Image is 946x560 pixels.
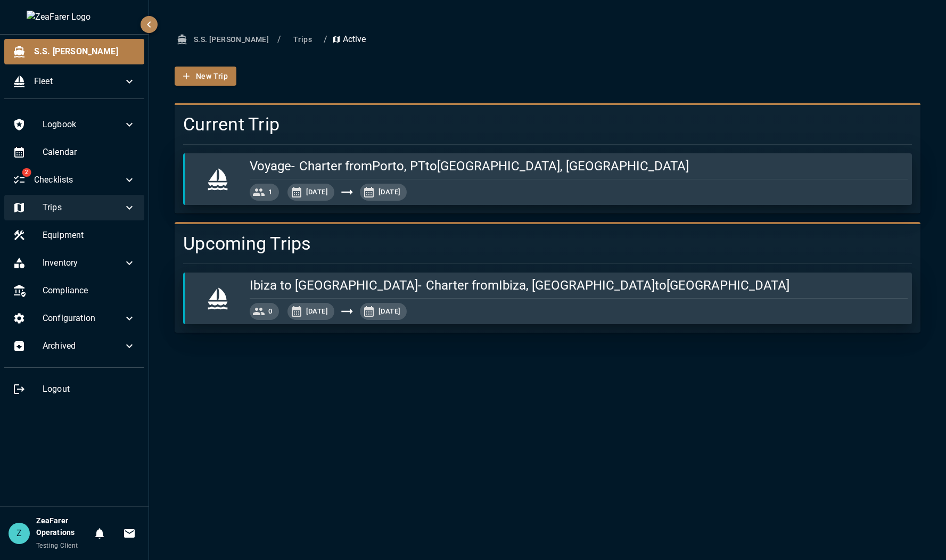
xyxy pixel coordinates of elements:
h6: ZeaFarer Operations [36,515,89,539]
h5: Voyage - [250,158,295,175]
span: Equipment [43,229,136,242]
button: New Trip [175,67,236,86]
span: Archived [43,340,123,352]
div: Calendar [4,139,144,165]
span: [DATE] [372,306,407,318]
div: Inventory [4,250,144,276]
div: Trips [4,195,144,220]
h5: Charter from Ibiza, [GEOGRAPHIC_DATA] to [GEOGRAPHIC_DATA] [426,277,789,294]
p: Active [332,33,366,46]
div: Configuration [4,306,144,331]
div: Fleet [4,69,144,94]
span: S.S. [PERSON_NAME] [34,45,136,58]
span: Checklists [34,174,123,186]
h4: Current Trip [183,113,912,136]
span: [DATE] [300,306,334,318]
span: 1 [262,186,278,199]
span: Calendar [43,146,136,159]
button: Voyage-Charter fromPorto, PTto[GEOGRAPHIC_DATA], [GEOGRAPHIC_DATA]1[DATE][DATE] [183,153,912,205]
div: S.S. [PERSON_NAME] [4,39,144,64]
button: Notifications [89,523,110,544]
span: [DATE] [300,186,334,199]
span: Configuration [43,312,123,325]
span: Inventory [43,257,123,269]
img: ZeaFarer Logo [27,11,122,23]
div: Z [9,523,30,544]
div: Logbook [4,112,144,137]
span: Testing Client [36,542,78,549]
h5: Ibiza to [GEOGRAPHIC_DATA] - [250,277,422,294]
span: Trips [43,201,123,214]
span: Logout [43,383,136,396]
h4: Upcoming Trips [183,233,912,255]
button: Trips [285,30,319,50]
span: Fleet [34,75,123,88]
span: [DATE] [372,186,407,199]
div: Compliance [4,278,144,303]
h5: Charter from Porto, PT to [GEOGRAPHIC_DATA], [GEOGRAPHIC_DATA] [299,158,689,175]
span: 0 [262,306,278,318]
div: 2Checklists [4,167,144,193]
div: Archived [4,333,144,359]
li: / [324,33,327,46]
div: Logout [4,376,144,402]
button: Invitations [119,523,140,544]
button: Ibiza to [GEOGRAPHIC_DATA]-Charter fromIbiza, [GEOGRAPHIC_DATA]to[GEOGRAPHIC_DATA]0[DATE][DATE] [183,273,912,324]
span: 2 [22,168,31,177]
span: Compliance [43,284,136,297]
span: Logbook [43,118,123,131]
li: / [277,33,281,46]
div: Equipment [4,223,144,248]
button: S.S. [PERSON_NAME] [175,30,273,50]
